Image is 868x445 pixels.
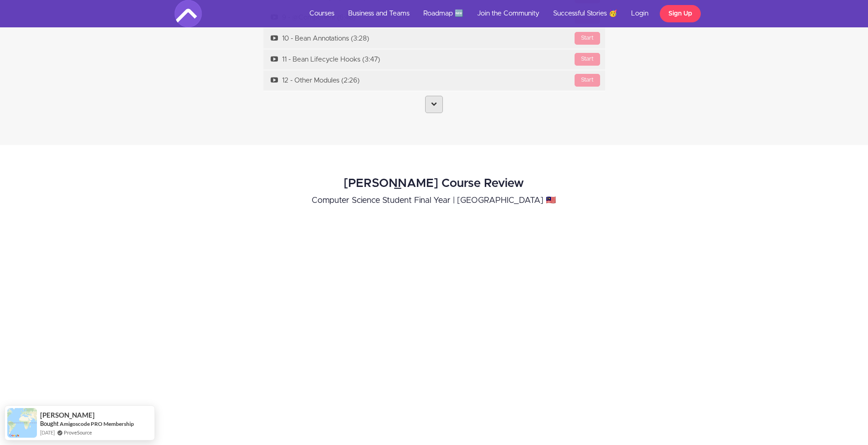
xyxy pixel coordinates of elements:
[147,194,721,207] p: Computer Science Student Final Year | [GEOGRAPHIC_DATA] 🇲🇾
[40,411,95,419] span: [PERSON_NAME]
[40,429,55,436] span: [DATE]
[575,53,600,66] div: Start
[263,49,605,70] a: Start11 - Bean Lifecycle Hooks (3:47)
[64,429,92,436] a: ProveSource
[263,70,605,91] a: Start12 - Other Modules (2:26)
[575,74,600,87] div: Start
[60,420,134,427] a: Amigoscode PRO Membership
[7,408,37,438] img: provesource social proof notification image
[660,5,701,22] a: Sign Up
[575,32,600,45] div: Start
[263,28,605,49] a: Start10 - Bean Annotations (3:28)
[147,177,721,190] h2: [PERSON_NAME] Course Review
[40,420,59,427] span: Bought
